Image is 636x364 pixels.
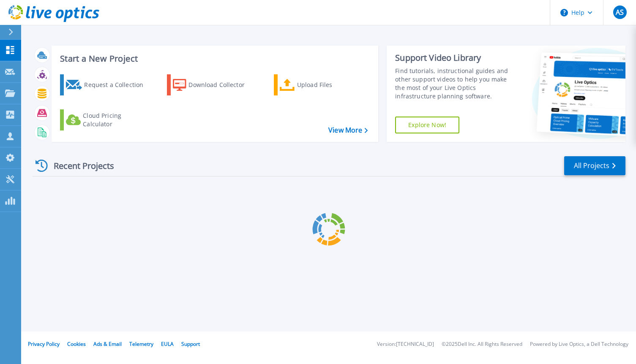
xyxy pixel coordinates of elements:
a: Ads & Email [93,340,122,348]
div: Download Collector [188,76,256,93]
a: All Projects [564,156,625,175]
a: Request a Collection [60,74,154,95]
a: Download Collector [167,74,261,95]
div: Upload Files [297,76,365,93]
a: Explore Now! [395,117,459,133]
div: Support Video Library [395,52,515,63]
div: Request a Collection [84,76,152,93]
li: Powered by Live Optics, a Dell Technology [530,342,628,347]
li: Version: [TECHNICAL_ID] [377,342,434,347]
h3: Start a New Project [60,54,367,63]
a: Privacy Policy [28,340,60,348]
a: Upload Files [274,74,368,95]
a: Cloud Pricing Calculator [60,109,154,130]
span: AS [616,9,624,16]
a: Support [181,340,200,348]
a: View More [328,126,368,134]
div: Recent Projects [33,155,126,176]
div: Find tutorials, instructional guides and other support videos to help you make the most of your L... [395,67,515,101]
a: EULA [161,340,174,348]
li: © 2025 Dell Inc. All Rights Reserved [442,342,522,347]
div: Cloud Pricing Calculator [83,111,150,128]
a: Telemetry [129,340,153,348]
a: Cookies [67,340,86,348]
